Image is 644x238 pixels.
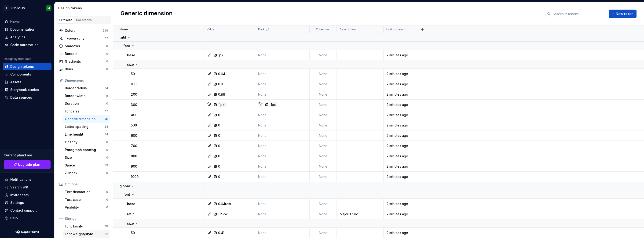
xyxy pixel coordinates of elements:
[310,130,337,141] td: None
[131,113,137,117] p: 400
[316,28,330,31] p: Token set
[59,18,72,22] div: All tokens
[310,209,337,219] td: None
[384,123,416,128] div: 2 minutes ago
[104,125,108,129] div: 25
[255,69,310,79] td: None
[609,10,637,18] button: New token
[310,110,337,120] td: None
[218,231,224,235] div: 0.41
[386,28,405,31] p: Last updated
[63,169,110,177] a: Z-index0
[63,146,110,154] a: Paragraph spacing0
[102,29,108,32] div: 299
[384,154,416,159] div: 2 minutes ago
[310,89,337,100] td: None
[131,72,135,76] p: 50
[3,71,51,78] a: Components
[58,6,111,11] div: Design tokens
[255,141,310,151] td: None
[131,92,137,97] p: 200
[131,164,137,169] p: 900
[65,124,104,129] div: Letter spacing
[57,50,110,58] a: Borders0
[65,224,105,229] div: Font family
[255,110,310,120] td: None
[131,82,136,87] p: 100
[10,193,29,197] div: Invite team
[106,60,108,63] div: 0
[65,205,106,210] div: Visibility
[65,67,106,72] div: Blurs
[218,123,220,128] div: 0
[65,101,106,106] div: Duration
[106,156,108,159] div: 0
[255,79,310,89] td: None
[65,190,106,194] div: Text decoration
[105,224,108,228] div: 18
[255,199,310,209] td: None
[10,19,20,24] div: Home
[106,148,108,152] div: 0
[76,18,92,22] div: Collections
[15,230,39,234] svg: Supernova Logo
[4,160,51,169] button: Upgrade plan
[310,79,337,89] td: None
[384,164,416,169] div: 2 minutes ago
[255,50,310,60] td: None
[310,141,337,151] td: None
[3,78,51,86] a: Assets
[384,53,416,58] div: 2 minutes ago
[10,72,31,77] div: Components
[255,89,310,100] td: None
[340,28,356,31] p: Description
[218,102,226,107] div: 1px
[106,52,108,56] div: 0
[121,10,173,18] h2: Generic dimension
[218,164,220,169] div: 0
[123,43,130,48] p: font
[10,64,34,69] div: Design tokens
[310,120,337,130] td: None
[616,11,633,16] span: New token
[131,144,137,148] p: 700
[65,140,106,144] div: Opacity
[106,94,108,98] div: 8
[384,113,416,117] div: 2 minutes ago
[384,82,416,87] div: 2 minutes ago
[105,109,108,113] div: 17
[218,212,228,216] div: 1.25px
[65,155,106,160] div: Size
[57,58,110,65] a: Gradients0
[63,138,110,146] a: Opacity0
[57,27,110,34] a: Colors299
[3,63,51,70] a: Design tokens
[63,108,110,115] a: Font size17
[106,102,108,105] div: 0
[207,28,214,31] p: Value
[65,109,105,114] div: Font size
[120,184,130,188] p: global
[48,6,50,10] div: M
[551,10,606,18] input: Search in tokens...
[63,115,110,123] a: Generic dimension31
[106,140,108,144] div: 0
[218,113,220,117] div: 0
[65,182,108,187] div: Options
[105,36,108,40] div: 17
[10,216,18,220] div: Help
[63,84,110,92] a: Border radius14
[218,53,223,58] div: 1px
[57,35,110,42] a: Typography17
[10,80,21,84] div: Assets
[106,67,108,71] div: 0
[63,230,110,238] a: Font weight/style22
[63,100,110,107] a: Duration0
[10,87,39,92] div: Storybook stories
[310,199,337,209] td: None
[65,51,106,56] div: Borders
[10,185,28,190] div: Search ⌘K
[384,92,416,97] div: 2 minutes ago
[310,228,337,238] td: None
[310,151,337,161] td: None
